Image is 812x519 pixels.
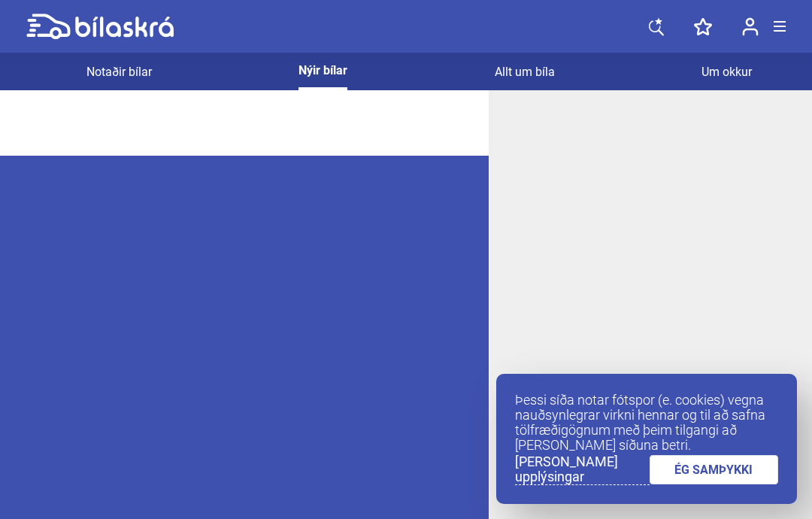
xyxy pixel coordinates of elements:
img: user-login.svg [742,17,759,36]
a: Notaðir bílar [86,53,152,90]
a: Allt um bíla [495,53,555,90]
a: ÉG SAMÞYKKI [650,455,779,484]
a: Nýir bílar [298,53,347,90]
p: Þessi síða notar fótspor (e. cookies) vegna nauðsynlegrar virkni hennar og til að safna tölfræðig... [515,393,778,453]
a: [PERSON_NAME] upplýsingar [515,454,650,485]
a: Um okkur [701,53,752,90]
